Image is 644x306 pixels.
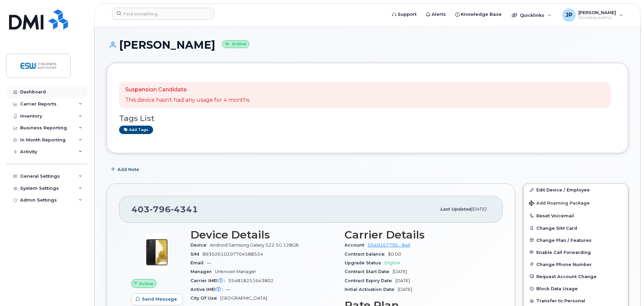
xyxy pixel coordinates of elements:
span: SIM [190,252,203,257]
span: $0.00 [388,252,401,257]
img: image20231002-3703462-1qw5fnl.jpeg [137,232,177,272]
button: Reset Voicemail [524,210,628,222]
span: Active IMEI [190,287,226,292]
button: Request Account Change [524,270,628,282]
button: Change Phone Number [524,258,628,270]
button: Change SIM Card [524,222,628,234]
span: 796 [150,204,171,214]
button: Block Data Usage [524,282,628,295]
span: Unknown Manager [215,269,256,274]
span: Contract Expiry Date [345,278,395,283]
span: [DATE] [471,207,486,212]
span: Send Message [142,296,177,302]
h3: Device Details [190,229,336,241]
span: Manager [190,269,215,274]
button: Add Note [107,163,145,175]
a: Add tags [119,126,153,134]
small: Active [222,40,249,48]
span: Carrier IMEI [190,278,228,283]
h3: Tags List [119,114,616,123]
span: Eligible [385,260,400,265]
span: Last updated [440,207,471,212]
span: Active [139,280,153,287]
span: [DATE] [398,287,412,292]
span: [DATE] [393,269,407,274]
button: Send Message [131,293,183,305]
span: 403 [132,204,198,214]
span: Enable Call Forwarding [536,250,591,255]
span: Device [190,243,210,248]
a: Edit Device / Employee [524,184,628,196]
button: Enable Call Forwarding [524,246,628,258]
h1: [PERSON_NAME] [107,39,628,51]
span: 354818251643802 [228,278,274,283]
span: Add Note [117,166,139,173]
span: Contract Start Date [345,269,393,274]
span: — [207,260,211,265]
a: 0549167795 - Bell [368,243,410,248]
span: Initial Activation Date [345,287,398,292]
span: 4341 [171,204,198,214]
span: Android Samsung Galaxy S22 5G 128GB [210,243,299,248]
span: 89302610207704588554 [203,252,263,257]
span: Upgrade Status [345,260,385,265]
span: City Of Use [190,296,220,301]
span: Change Plan / Features [536,237,592,243]
span: Email [190,260,207,265]
button: Add Roaming Package [524,196,628,210]
span: [DATE] [395,278,410,283]
p: Suspension Candidate [125,86,249,94]
button: Change Plan / Features [524,234,628,246]
span: — [226,287,230,292]
p: This device hasn't had any usage for 4 months [125,96,249,104]
h3: Carrier Details [345,229,491,241]
span: Add Roaming Package [529,201,590,207]
span: [GEOGRAPHIC_DATA] [220,296,267,301]
span: Contract balance [345,252,388,257]
span: Account [345,243,368,248]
